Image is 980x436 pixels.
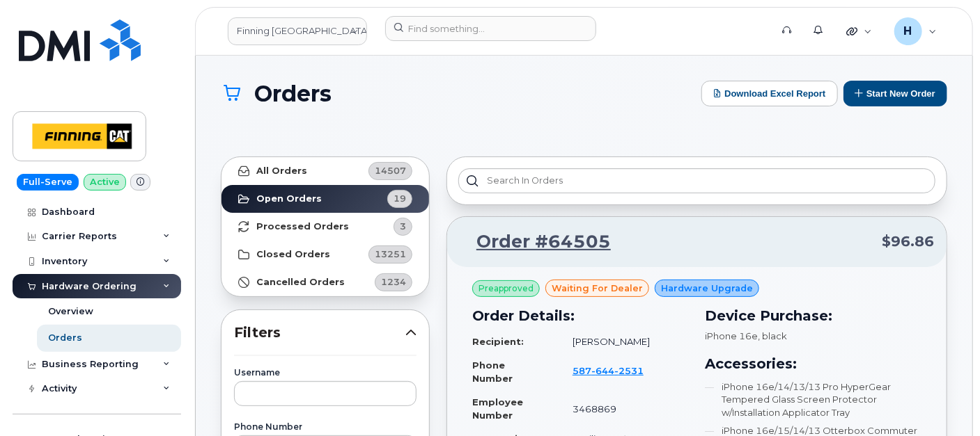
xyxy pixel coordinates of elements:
[458,168,935,193] input: Search in orders
[375,248,406,261] span: 13251
[560,390,688,427] td: 3468869
[472,305,689,326] h3: Order Details:
[400,220,406,233] span: 3
[221,268,429,296] a: Cancelled Orders1234
[256,277,345,288] strong: Cancelled Orders
[394,192,406,205] span: 19
[560,330,688,354] td: [PERSON_NAME]
[234,323,405,343] span: Filters
[701,81,838,106] button: Download Excel Report
[882,232,934,252] span: $96.86
[706,330,759,341] span: iPhone 16e
[573,365,644,376] span: 587
[479,282,534,295] span: Preapproved
[234,369,417,377] label: Username
[221,213,429,241] a: Processed Orders3
[706,380,922,419] li: iPhone 16e/14/13/13 Pro HyperGear Tempered Glass Screen Protector w/Installation Applicator Tray
[472,336,524,347] strong: Recipient:
[460,229,611,255] a: Order #64505
[256,249,330,260] strong: Closed Orders
[221,241,429,268] a: Closed Orders13251
[706,353,922,374] h3: Accessories:
[256,165,307,177] strong: All Orders
[221,157,429,185] a: All Orders14507
[256,193,322,204] strong: Open Orders
[234,423,417,431] label: Phone Number
[472,396,523,421] strong: Employee Number
[472,360,513,384] strong: Phone Number
[759,330,788,341] span: , black
[381,275,406,289] span: 1234
[375,164,406,177] span: 14507
[254,81,332,106] span: Orders
[661,282,753,295] span: Hardware Upgrade
[591,365,614,376] span: 644
[706,305,922,326] h3: Device Purchase:
[256,221,349,232] strong: Processed Orders
[614,365,644,376] span: 2531
[221,185,429,213] a: Open Orders19
[843,81,947,106] button: Start New Order
[573,365,660,376] a: 5876442531
[552,282,643,295] span: waiting for dealer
